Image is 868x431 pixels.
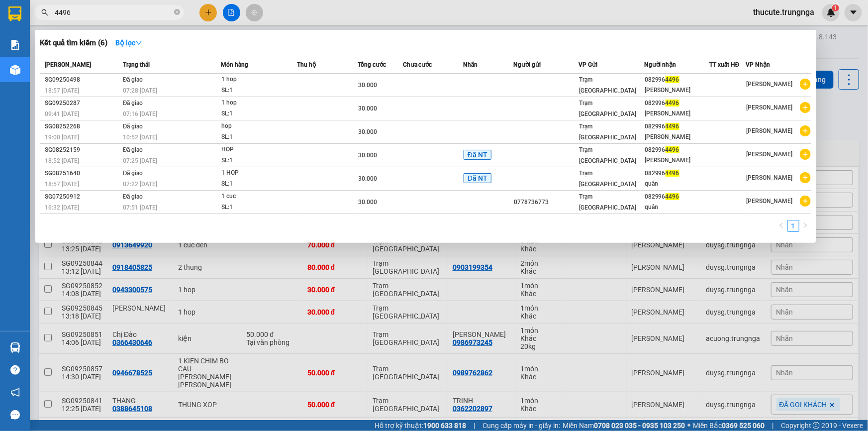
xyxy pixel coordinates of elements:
span: notification [10,388,20,397]
span: [PERSON_NAME] [746,127,792,134]
span: 07:28 [DATE] [123,87,157,94]
div: SL: 1 [221,132,296,143]
span: Trạm [GEOGRAPHIC_DATA] [579,193,636,211]
span: Nhãn [463,61,478,68]
div: 082996 [645,98,709,108]
span: left [778,222,784,228]
img: warehouse-icon [10,342,20,353]
span: down [135,39,142,46]
span: Trạm [GEOGRAPHIC_DATA] [579,170,636,188]
div: 1 cuc [221,191,296,202]
span: 30.000 [358,175,377,182]
div: [PERSON_NAME] [645,108,709,119]
span: 09:41 [DATE] [45,110,79,117]
li: Previous Page [775,220,787,232]
span: 4496 [666,76,679,83]
span: 30.000 [358,128,377,135]
span: Trạng thái [123,61,150,68]
span: 4496 [666,100,679,107]
span: Tổng cước [358,61,386,68]
span: Thu hộ [297,61,316,68]
span: Người gửi [513,61,541,68]
span: Đã giao [123,100,143,107]
span: plus-circle [800,102,811,113]
span: 07:16 [DATE] [123,110,157,117]
img: logo-vxr [8,6,21,21]
span: 19:00 [DATE] [45,134,79,141]
span: 10:52 [DATE] [123,134,157,141]
span: plus-circle [800,172,811,183]
div: hop [221,121,296,132]
span: 30.000 [358,152,377,159]
div: 1 hop [221,98,296,108]
span: 07:22 [DATE] [123,181,157,188]
span: Đã NT [464,173,491,183]
div: SL: 1 [221,85,296,96]
span: Trạm [GEOGRAPHIC_DATA] [579,76,636,94]
span: 30.000 [358,105,377,112]
li: 1 [787,220,799,232]
button: Bộ lọcdown [107,35,150,51]
span: 30.000 [358,199,377,206]
span: 4496 [666,193,679,200]
span: 4496 [666,123,679,130]
span: Đã giao [123,193,143,200]
div: quân [645,179,709,189]
div: 0778736773 [514,197,578,208]
span: [PERSON_NAME] [746,81,792,88]
strong: Bộ lọc [115,39,142,47]
span: Trạm [GEOGRAPHIC_DATA] [579,100,636,117]
div: SG09250287 [45,98,120,108]
span: Người nhận [644,61,676,68]
span: Trạm [GEOGRAPHIC_DATA] [579,123,636,141]
span: [PERSON_NAME] [746,174,792,181]
div: 082996 [645,168,709,179]
span: [PERSON_NAME] [45,61,91,68]
div: SL: 1 [221,179,296,190]
span: close-circle [174,9,180,15]
h3: Kết quả tìm kiếm ( 6 ) [40,38,107,48]
div: 082996 [645,75,709,85]
div: SG08251640 [45,168,120,179]
div: 082996 [645,121,709,132]
div: quân [645,202,709,213]
span: plus-circle [800,196,811,207]
span: plus-circle [800,149,811,160]
img: solution-icon [10,40,20,50]
span: message [10,410,20,420]
button: left [775,220,787,232]
span: Đã NT [464,150,491,160]
span: Chưa cước [403,61,432,68]
span: search [41,9,48,16]
span: question-circle [10,365,20,375]
input: Tìm tên, số ĐT hoặc mã đơn [55,7,172,18]
span: 18:57 [DATE] [45,87,79,94]
span: Đã giao [123,170,143,177]
span: 18:52 [DATE] [45,157,79,164]
span: Đã giao [123,146,143,153]
div: [PERSON_NAME] [645,155,709,166]
div: HOP [221,144,296,155]
span: Đã giao [123,76,143,83]
a: 1 [788,220,799,231]
span: right [802,222,808,228]
span: 18:57 [DATE] [45,181,79,188]
button: right [799,220,811,232]
span: 16:32 [DATE] [45,204,79,211]
span: plus-circle [800,125,811,136]
span: VP Gửi [579,61,597,68]
span: 07:25 [DATE] [123,157,157,164]
span: [PERSON_NAME] [746,104,792,111]
div: SL: 1 [221,155,296,166]
span: close-circle [174,8,180,17]
span: Đã giao [123,123,143,130]
span: TT xuất HĐ [709,61,740,68]
div: SG09250498 [45,75,120,85]
span: VP Nhận [746,61,770,68]
span: 07:51 [DATE] [123,204,157,211]
div: [PERSON_NAME] [645,85,709,96]
div: 1 HOP [221,168,296,179]
div: SG08252268 [45,121,120,132]
span: 30.000 [358,82,377,89]
li: Next Page [799,220,811,232]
